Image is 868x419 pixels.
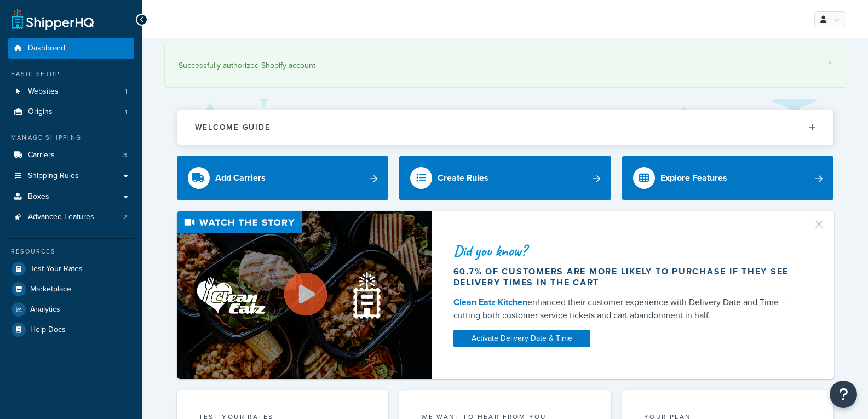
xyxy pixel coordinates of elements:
[177,110,833,145] button: Welcome Guide
[453,243,800,259] div: Did you know?
[195,123,271,131] h2: Welcome Guide
[123,213,127,222] span: 2
[125,107,127,117] span: 1
[30,325,66,335] span: Help Docs
[622,156,834,200] a: Explore Features
[8,38,134,59] a: Dashboard
[28,151,55,160] span: Carriers
[28,44,65,53] span: Dashboard
[8,300,134,319] a: Analytics
[28,171,79,181] span: Shipping Rules
[177,156,389,200] a: Add Carriers
[453,296,527,308] a: Clean Eatz Kitchen
[399,156,611,200] a: Create Rules
[8,133,134,142] div: Manage Shipping
[30,265,83,274] span: Test Your Rates
[30,305,60,314] span: Analytics
[438,170,488,186] div: Create Rules
[8,247,134,256] div: Resources
[8,207,134,227] a: Advanced Features2
[453,330,590,347] a: Activate Delivery Date & Time
[28,213,94,222] span: Advanced Features
[830,381,857,408] button: Open Resource Center
[453,296,800,322] div: enhanced their customer experience with Delivery Date and Time — cutting both customer service ti...
[8,207,134,227] li: Advanced Features
[8,145,134,165] li: Carriers
[8,279,134,299] a: Marketplace
[660,170,727,186] div: Explore Features
[453,266,800,288] div: 60.7% of customers are more likely to purchase if they see delivery times in the cart
[8,102,134,122] li: Origins
[8,70,134,79] div: Basic Setup
[8,82,134,102] a: Websites1
[28,192,49,202] span: Boxes
[8,166,134,186] a: Shipping Rules
[125,87,127,96] span: 1
[28,107,53,117] span: Origins
[177,211,432,379] img: Video thumbnail
[8,259,134,279] a: Test Your Rates
[827,58,832,67] a: ×
[8,145,134,165] a: Carriers3
[179,58,832,73] div: Successfully authorized Shopify account
[30,285,71,294] span: Marketplace
[8,82,134,102] li: Websites
[215,170,266,186] div: Add Carriers
[123,151,127,160] span: 3
[28,87,59,96] span: Websites
[8,320,134,340] a: Help Docs
[8,102,134,122] a: Origins1
[8,187,134,207] a: Boxes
